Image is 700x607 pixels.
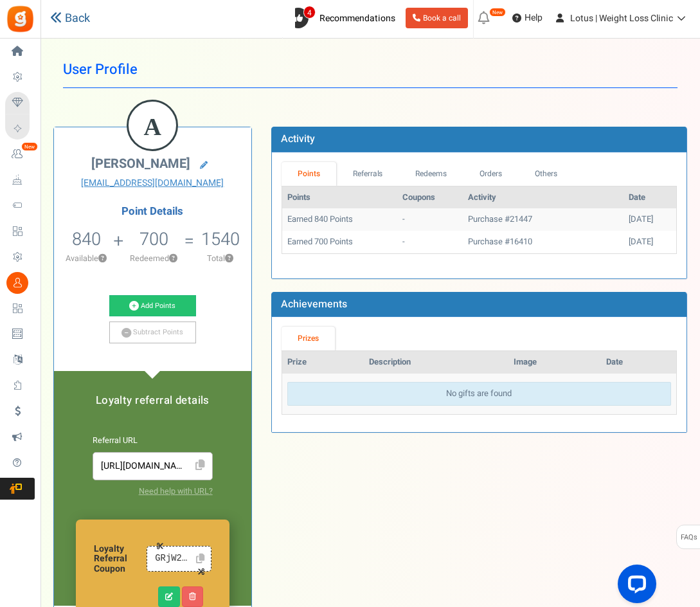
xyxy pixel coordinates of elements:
[601,351,676,374] th: Date
[21,142,38,151] em: New
[629,213,671,226] div: [DATE]
[225,255,233,263] button: ?
[680,525,697,550] span: FAQs
[94,544,147,574] h6: Loyalty Referral Coupon
[463,162,519,186] a: Orders
[281,296,347,312] b: Achievements
[91,154,190,173] span: [PERSON_NAME]
[169,255,177,263] button: ?
[288,8,400,28] a: 4 Recommendations
[463,186,624,209] th: Activity
[282,231,397,253] td: Earned 700 Points
[195,253,244,264] p: Total
[282,186,397,209] th: Points
[6,5,35,33] img: Gratisfaction
[508,351,601,374] th: Image
[201,230,240,249] h5: 1540
[397,231,463,253] td: -
[282,162,337,186] a: Points
[98,255,107,263] button: ?
[406,8,468,28] a: Book a call
[93,437,213,446] h6: Referral URL
[129,102,176,152] figcaption: A
[281,131,315,147] b: Activity
[463,208,624,231] td: Purchase #21447
[521,12,543,24] span: Help
[282,327,336,350] a: Prizes
[463,231,624,253] td: Purchase #16410
[397,186,463,209] th: Coupons
[624,186,676,209] th: Date
[364,351,508,374] th: Description
[5,143,35,165] a: New
[507,8,548,28] a: Help
[319,12,395,25] span: Recommendations
[303,6,316,19] span: 4
[54,206,251,217] h4: Point Details
[192,548,210,569] a: Click to Copy
[125,253,183,264] p: Redeemed
[139,230,168,249] h5: 700
[489,8,506,17] em: New
[64,177,242,190] a: [EMAIL_ADDRESS][DOMAIN_NAME]
[67,395,238,406] h5: Loyalty referral details
[63,51,678,88] h1: User Profile
[282,208,397,231] td: Earned 840 Points
[336,162,399,186] a: Referrals
[629,236,671,248] div: [DATE]
[518,162,573,186] a: Others
[139,485,213,497] a: Need help with URL?
[570,12,673,25] span: Lotus | Weight Loss Clinic
[60,253,112,264] p: Available
[72,226,101,252] span: 840
[287,382,671,406] div: No gifts are found
[282,351,364,374] th: Prize
[109,295,197,317] a: Add Points
[399,162,463,186] a: Redeems
[109,322,197,343] a: Subtract Points
[397,208,463,231] td: -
